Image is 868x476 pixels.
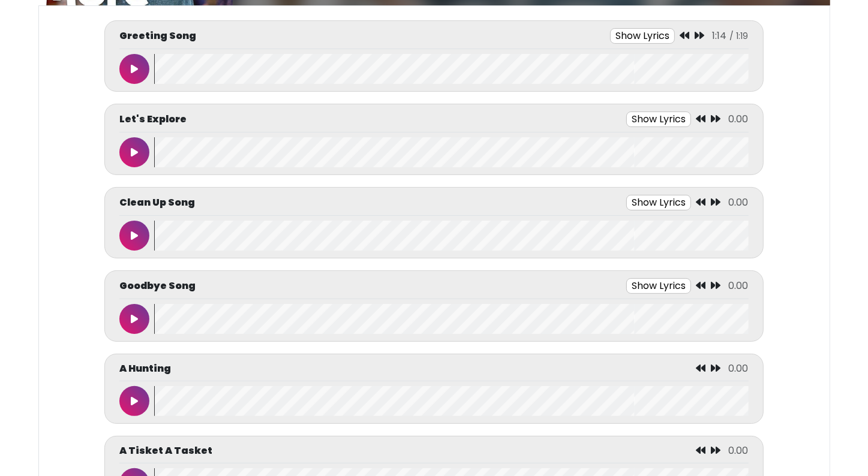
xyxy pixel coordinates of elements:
[730,30,749,42] span: / 1:19
[119,444,212,458] p: A Tisket A Tasket
[119,279,196,293] p: Goodbye Song
[729,361,749,375] span: 0.00
[626,278,691,294] button: Show Lyrics
[729,112,749,126] span: 0.00
[610,28,675,44] button: Show Lyrics
[119,361,171,376] p: A Hunting
[729,444,749,457] span: 0.00
[713,29,727,43] span: 1:14
[626,195,691,210] button: Show Lyrics
[119,29,196,43] p: Greeting Song
[119,195,195,210] p: Clean Up Song
[729,195,749,209] span: 0.00
[119,112,187,126] p: Let's Explore
[729,279,749,293] span: 0.00
[626,112,691,127] button: Show Lyrics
